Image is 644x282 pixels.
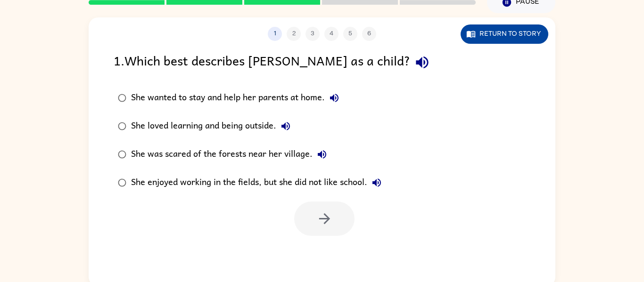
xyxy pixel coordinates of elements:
div: She loved learning and being outside. [131,117,295,136]
div: She wanted to stay and help her parents at home. [131,89,344,107]
button: She loved learning and being outside. [276,117,295,136]
button: She wanted to stay and help her parents at home. [325,89,344,107]
div: She was scared of the forests near her village. [131,145,331,164]
div: 1 . Which best describes [PERSON_NAME] as a child? [114,50,530,74]
div: She enjoyed working in the fields, but she did not like school. [131,173,386,192]
button: She was scared of the forests near her village. [313,145,331,164]
button: 1 [268,27,282,41]
button: Return to story [461,24,548,44]
button: She enjoyed working in the fields, but she did not like school. [367,173,386,192]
